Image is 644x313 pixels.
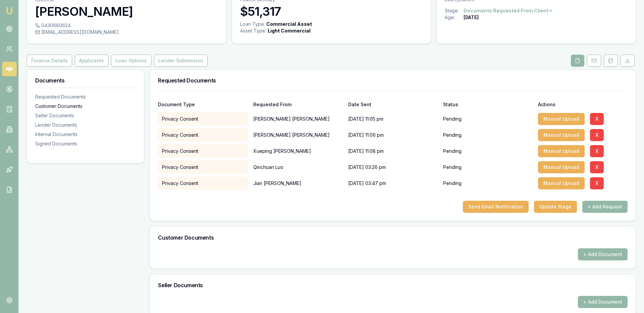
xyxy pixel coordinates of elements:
p: Qinchuan Luo [253,161,343,174]
a: Loan Options [110,55,153,67]
div: [DATE] 11:05 pm [348,112,438,126]
button: Lender Submission [154,55,208,67]
button: X [590,177,604,189]
div: [DATE] 11:08 pm [348,144,438,158]
div: Asset Type : [240,27,266,34]
p: Pending [443,148,462,154]
h3: Customer Documents [158,235,628,240]
div: Document Type [158,102,248,107]
button: + Add Document [578,296,628,308]
a: Lender Submission [153,55,209,67]
p: [PERSON_NAME] [PERSON_NAME] [253,112,343,126]
div: Seller Documents [35,112,136,119]
div: [EMAIL_ADDRESS][DOMAIN_NAME] [35,29,218,36]
div: Privacy Consent [158,177,248,190]
button: Send Email Notification [463,201,529,213]
button: X [590,161,604,173]
p: Jian [PERSON_NAME] [253,177,343,190]
button: X [590,145,604,157]
p: Xueping [PERSON_NAME] [253,144,343,158]
div: Date Sent [348,102,438,107]
h3: $51,317 [240,5,423,18]
div: 0430680624 [35,22,218,29]
button: Update Stage [534,201,577,213]
a: Applicants [73,55,110,67]
button: Loan Options [111,55,151,67]
div: Privacy Consent [158,128,248,142]
button: Manual Upload [538,161,585,173]
div: Status [443,102,533,107]
div: Age: [445,14,464,21]
div: Requested Documents [35,93,136,100]
div: Customer Documents [35,103,136,110]
div: Privacy Consent [158,161,248,174]
div: Light Commercial [268,27,311,34]
div: [DATE] 03:26 pm [348,161,438,174]
p: Pending [443,164,462,171]
button: Manual Upload [538,145,585,157]
div: Lender Documents [35,122,136,128]
button: Manual Upload [538,113,585,125]
a: Finance Details [27,55,73,67]
p: [PERSON_NAME] [PERSON_NAME] [253,128,343,142]
div: [DATE] 03:47 pm [348,177,438,190]
div: [DATE] 11:06 pm [348,128,438,142]
button: + Add Request [582,201,628,213]
div: Internal Documents [35,131,136,138]
div: [DATE] [464,14,479,21]
button: Finance Details [27,55,72,67]
p: Pending [443,132,462,138]
h3: [PERSON_NAME] [35,5,218,18]
div: Actions [538,102,628,107]
button: X [590,113,604,125]
button: Documents Requested From Client [464,7,553,14]
h3: Seller Documents [158,283,628,288]
h3: Requested Documents [158,78,628,83]
div: Loan Type: [240,21,265,27]
img: emu-icon-u.png [5,7,13,15]
div: Stage: [445,7,464,14]
div: Privacy Consent [158,112,248,126]
div: Privacy Consent [158,144,248,158]
button: Manual Upload [538,129,585,141]
p: Pending [443,180,462,187]
div: Commercial Asset [266,21,312,27]
button: Manual Upload [538,177,585,189]
button: Applicants [75,55,108,67]
h3: Documents [35,78,136,83]
p: Pending [443,116,462,122]
div: Requested From [253,102,343,107]
button: + Add Document [578,248,628,260]
div: Signed Documents [35,140,136,147]
button: X [590,129,604,141]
